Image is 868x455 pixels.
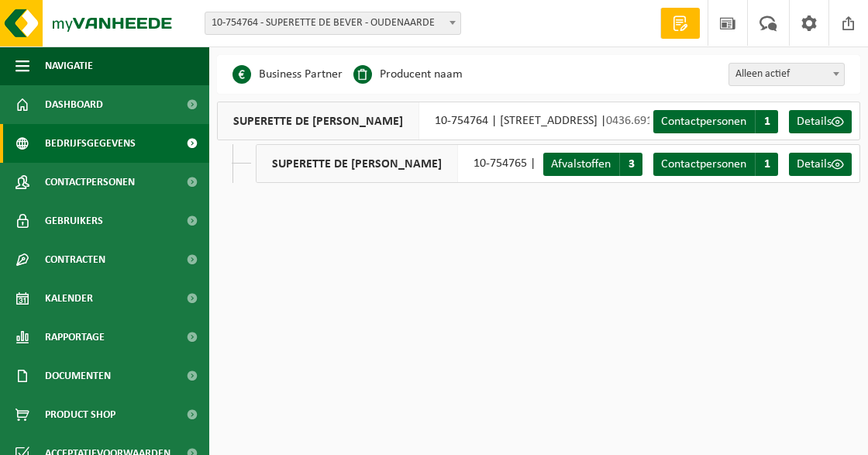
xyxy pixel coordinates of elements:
span: 0436.691.624 [606,115,674,127]
span: 3 [619,153,642,176]
span: Kalender [45,279,93,318]
span: Afvalstoffen [551,158,611,171]
span: Contactpersonen [661,158,746,171]
span: Details [797,158,832,171]
span: 10-754764 - SUPERETTE DE BEVER - OUDENAARDE [205,12,460,34]
span: 1 [755,153,778,176]
li: Business Partner [232,63,343,86]
a: Details [789,153,852,176]
a: Contactpersonen 1 [653,110,778,133]
span: SUPERETTE DE [PERSON_NAME] [218,102,419,140]
span: 10-754764 - SUPERETTE DE BEVER - OUDENAARDE [205,12,461,35]
span: Contactpersonen [661,115,746,128]
span: Documenten [45,357,111,395]
a: Afvalstoffen 3 [543,153,642,176]
div: 10-754765 | [STREET_ADDRESS] [256,144,652,183]
span: SUPERETTE DE [PERSON_NAME] [257,145,458,182]
span: Alleen actief [728,63,845,86]
span: Product Shop [45,395,115,434]
span: Dashboard [45,85,103,124]
span: Navigatie [45,47,93,85]
span: Gebruikers [45,202,103,240]
span: Details [797,115,832,128]
span: 1 [755,110,778,133]
div: 10-754764 | [STREET_ADDRESS] | [217,102,690,140]
a: Details [789,110,852,133]
span: Bedrijfsgegevens [45,124,136,163]
span: Rapportage [45,318,105,357]
a: Contactpersonen 1 [653,153,778,176]
span: Alleen actief [729,64,844,85]
span: Contactpersonen [45,163,135,202]
li: Producent naam [353,63,463,86]
span: Contracten [45,240,105,279]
